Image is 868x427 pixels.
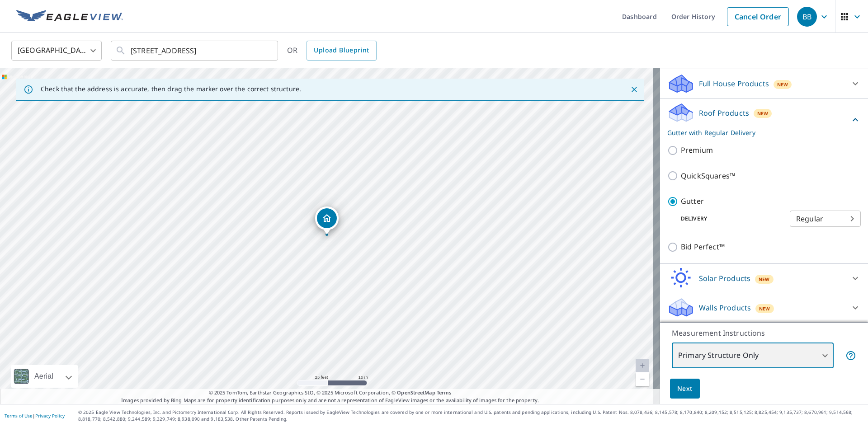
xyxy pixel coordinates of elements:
[845,350,856,361] span: Your report will include only the primary structure on the property. For example, a detached gara...
[677,383,693,394] span: Next
[759,305,770,312] span: New
[78,409,863,422] p: © 2025 Eagle View Technologies, Inc. and Pictometry International Corp. All Rights Reserved. Repo...
[131,38,259,63] input: Search by address or latitude-longitude
[759,276,770,283] span: New
[681,241,725,253] p: Bid Perfect™
[315,206,339,235] div: Dropped pin, building 1, Residential property, 820 New Cut Rd Earleville, MD 21919
[11,365,78,388] div: Aerial
[287,41,377,61] div: OR
[667,102,861,137] div: Roof ProductsNewGutter with Regular Delivery
[699,302,751,313] p: Walls Products
[32,365,56,388] div: Aerial
[699,78,769,89] p: Full House Products
[16,10,123,23] img: EV Logo
[681,170,735,182] p: QuickSquares™
[797,7,817,27] div: BB
[681,145,713,156] p: Premium
[727,7,789,26] a: Cancel Order
[790,206,861,231] div: Regular
[667,297,861,319] div: Walls ProductsNew
[636,372,649,386] a: Current Level 20, Zoom Out
[667,73,861,94] div: Full House ProductsNew
[5,413,33,419] a: Terms of Use
[667,215,790,223] p: Delivery
[681,196,704,207] p: Gutter
[699,273,750,284] p: Solar Products
[314,45,369,56] span: Upload Blueprint
[667,267,861,289] div: Solar ProductsNew
[699,108,749,118] p: Roof Products
[437,389,452,396] a: Terms
[11,38,102,63] div: [GEOGRAPHIC_DATA]
[757,110,769,117] span: New
[35,413,65,419] a: Privacy Policy
[670,379,700,399] button: Next
[41,85,301,93] p: Check that the address is accurate, then drag the marker over the correct structure.
[636,359,649,372] a: Current Level 20, Zoom In Disabled
[667,128,850,137] p: Gutter with Regular Delivery
[397,389,435,396] a: OpenStreetMap
[209,389,452,397] span: © 2025 TomTom, Earthstar Geographics SIO, © 2025 Microsoft Corporation, ©
[672,328,856,338] p: Measurement Instructions
[777,81,788,88] span: New
[628,84,640,95] button: Close
[5,413,65,418] p: |
[307,41,376,61] a: Upload Blueprint
[672,343,834,368] div: Primary Structure Only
